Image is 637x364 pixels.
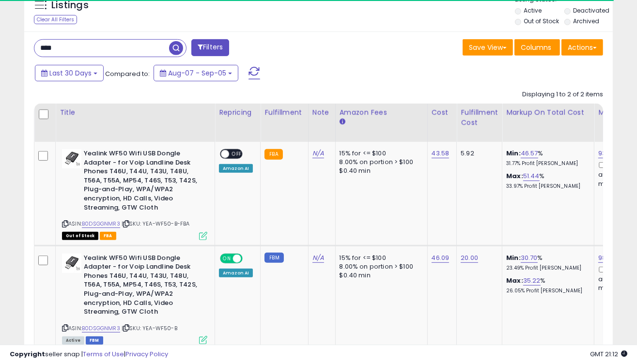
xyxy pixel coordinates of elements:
div: Amazon Fees [340,107,423,118]
span: Columns [521,43,551,52]
b: Min: [506,253,521,262]
div: Markup on Total Cost [506,107,590,118]
button: Last 30 Days [35,65,104,81]
a: 20.00 [461,253,478,263]
button: Aug-07 - Sep-05 [154,65,238,81]
a: 93.00 [598,149,616,158]
div: % [506,172,587,190]
p: 26.05% Profit [PERSON_NAME] [506,288,587,294]
div: Amazon AI [219,269,253,277]
small: FBA [264,149,282,160]
span: Last 30 Days [49,68,92,78]
b: Min: [506,149,521,158]
span: 2025-10-6 21:12 GMT [590,349,627,359]
div: 8.00% on portion > $100 [340,158,420,167]
img: 31tN1eyMo8L._SL40_.jpg [62,254,81,273]
label: Out of Stock [524,17,559,25]
a: B0DSGGNMR3 [82,220,120,228]
img: 31tN1eyMo8L._SL40_.jpg [62,149,81,168]
span: OFF [229,150,245,158]
a: 51.44 [523,171,540,181]
a: 98.66 [598,253,616,263]
p: 31.77% Profit [PERSON_NAME] [506,160,587,167]
span: | SKU: YEA-WF50-B [122,324,177,332]
b: Max: [506,276,523,285]
div: Note [312,107,331,118]
div: 5.92 [461,149,495,158]
strong: Copyright [10,349,45,359]
button: Save View [463,39,513,56]
label: Deactivated [573,6,609,15]
label: Active [524,6,542,15]
div: ASIN: [62,149,207,239]
div: % [506,276,587,294]
div: Fulfillment Cost [461,107,498,128]
a: Terms of Use [83,349,124,359]
a: 46.09 [432,253,450,263]
b: Max: [506,171,523,181]
a: 30.70 [521,253,538,263]
div: Title [60,107,211,118]
button: Columns [514,39,560,56]
div: Cost [432,107,453,118]
div: Amazon AI [219,164,253,173]
a: N/A [312,253,324,263]
a: N/A [312,149,324,158]
small: FBM [264,253,283,263]
div: Clear All Filters [34,15,77,24]
span: OFF [241,254,257,262]
small: Amazon Fees. [340,118,345,126]
div: $0.40 min [340,271,420,280]
button: Filters [191,39,229,56]
div: % [506,254,587,272]
div: $0.40 min [340,167,420,175]
button: Actions [561,39,603,56]
label: Archived [573,17,599,25]
span: FBA [100,232,116,240]
span: Compared to: [105,69,150,78]
p: 33.97% Profit [PERSON_NAME] [506,183,587,190]
span: | SKU: YEA-WF50-B-FBA [122,220,190,227]
span: ON [221,254,233,262]
b: Yealink WF50 Wifi USB Dongle Adapter - for Voip Landline Desk Phones T46U, T44U, T43U, T48U, T56A... [84,149,202,214]
a: 46.57 [521,149,538,158]
a: B0DSGGNMR3 [82,324,120,333]
div: seller snap | | [10,350,168,359]
div: % [506,149,587,167]
span: All listings that are currently out of stock and unavailable for purchase on Amazon [62,232,98,240]
div: Displaying 1 to 2 of 2 items [522,90,603,99]
a: Privacy Policy [125,349,168,359]
span: Aug-07 - Sep-05 [168,68,226,78]
div: 15% for <= $100 [340,149,420,158]
b: Yealink WF50 Wifi USB Dongle Adapter - for Voip Landline Desk Phones T46U, T44U, T43U, T48U, T56A... [84,254,202,319]
div: Repricing [219,107,256,118]
div: 8.00% on portion > $100 [340,262,420,271]
a: 43.58 [432,149,450,158]
a: 35.22 [523,276,541,286]
th: The percentage added to the cost of goods (COGS) that forms the calculator for Min & Max prices. [502,104,594,142]
div: 15% for <= $100 [340,254,420,262]
div: Fulfillment [264,107,304,118]
p: 23.49% Profit [PERSON_NAME] [506,265,587,272]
